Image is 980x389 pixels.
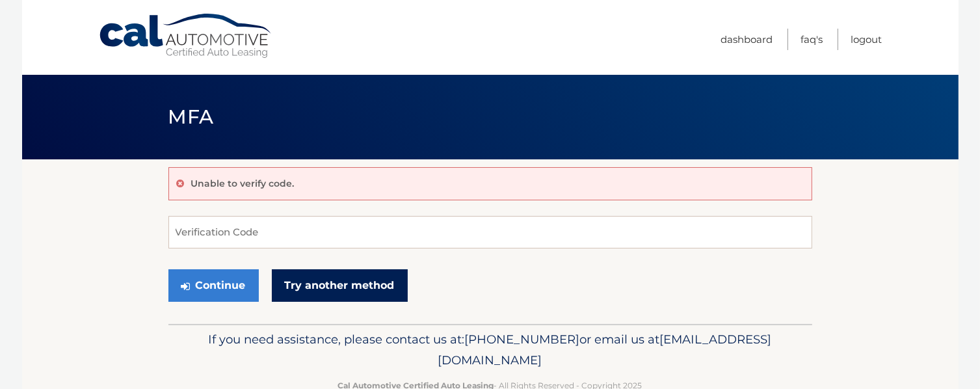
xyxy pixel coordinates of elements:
[438,332,772,368] span: [EMAIL_ADDRESS][DOMAIN_NAME]
[465,332,580,347] span: [PHONE_NUMBER]
[168,269,259,302] button: Continue
[168,105,214,129] span: MFA
[177,329,804,371] p: If you need assistance, please contact us at: or email us at
[272,269,408,302] a: Try another method
[98,13,274,59] a: Cal Automotive
[801,29,823,50] a: FAQ's
[168,216,812,248] input: Verification Code
[191,178,295,189] p: Unable to verify code.
[721,29,773,50] a: Dashboard
[851,29,882,50] a: Logout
